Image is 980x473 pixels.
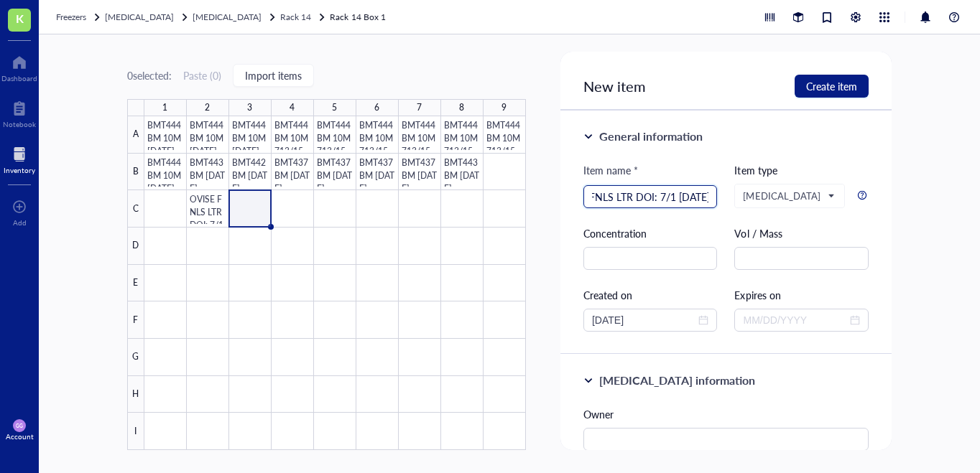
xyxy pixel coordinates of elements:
[16,423,22,428] span: GG
[592,312,696,328] input: MM/DD/YYYY
[105,10,190,24] a: [MEDICAL_DATA]
[501,99,507,116] div: 9
[4,143,35,174] a: Inventory
[1,51,37,83] a: Dashboard
[374,99,379,116] div: 6
[290,99,295,116] div: 4
[3,97,36,128] a: Notebook
[56,11,86,23] span: Freezers
[13,218,27,227] div: Add
[56,10,102,24] a: Freezers
[583,225,718,241] div: Concentration
[127,190,144,228] div: C
[105,11,174,23] span: [MEDICAL_DATA]
[743,312,847,328] input: MM/DD/YYYY
[127,376,144,413] div: H
[459,99,464,116] div: 8
[583,406,869,422] div: Owner
[247,99,252,116] div: 3
[245,70,302,81] span: Import items
[127,116,144,154] div: A
[280,11,311,23] span: Rack 14
[193,11,262,23] span: [MEDICAL_DATA]
[4,166,35,174] div: Inventory
[127,339,144,376] div: G
[127,413,144,450] div: I
[3,120,36,128] div: Notebook
[599,372,755,389] div: [MEDICAL_DATA] information
[127,228,144,265] div: D
[583,287,718,303] div: Created on
[332,99,337,116] div: 5
[743,189,833,202] span: LIQUID NITROGEN
[417,99,422,116] div: 7
[698,315,708,325] span: close-circle
[127,67,172,83] div: 0 selected:
[127,154,144,191] div: B
[734,287,869,303] div: Expires on
[734,225,869,241] div: Vol / Mass
[583,162,638,178] div: Item name
[583,76,646,96] span: New item
[205,99,210,116] div: 2
[233,64,314,87] button: Import items
[127,301,144,339] div: F
[1,74,37,83] div: Dashboard
[599,128,703,145] div: General information
[806,80,857,92] span: Create item
[330,10,388,24] a: Rack 14 Box 1
[6,432,34,441] div: Account
[193,10,327,24] a: [MEDICAL_DATA]Rack 14
[127,265,144,302] div: E
[162,99,167,116] div: 1
[795,75,869,98] button: Create item
[734,162,869,178] div: Item type
[16,9,24,27] span: K
[183,64,221,87] button: Paste (0)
